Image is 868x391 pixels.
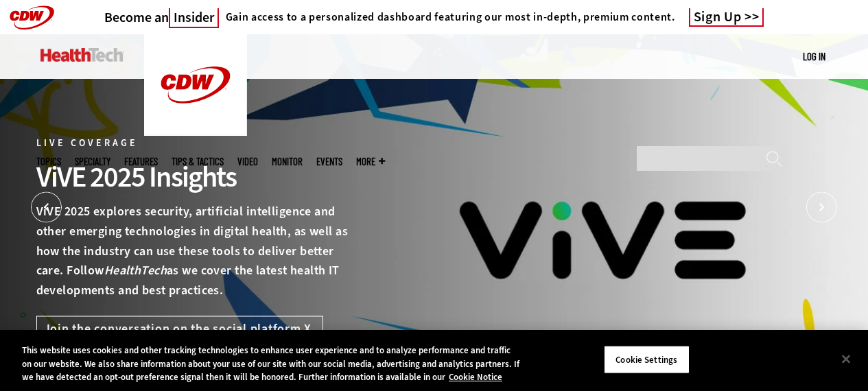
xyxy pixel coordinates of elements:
span: Topics [36,156,61,167]
button: Close [831,344,861,374]
a: CDW [144,125,247,139]
span: Insider [169,8,219,28]
h3: Become an [104,9,219,26]
div: ViVE 2025 Insights [36,158,355,195]
a: Become anInsider [104,9,219,26]
a: More information about your privacy [449,371,502,383]
img: Home [40,48,124,62]
a: Events [316,156,342,167]
a: Gain access to a personalized dashboard featuring our most in-depth, premium content. [219,10,675,24]
a: MonITor [272,156,303,167]
a: Video [237,156,258,167]
em: HealthTech [104,262,167,279]
span: More [356,156,385,167]
button: Next [806,192,837,223]
a: Features [124,156,158,167]
p: ViVE 2025 explores security, artificial intelligence and other emerging technologies in digital h... [36,202,355,300]
a: Sign Up [689,8,764,27]
div: User menu [803,49,825,64]
h4: Gain access to a personalized dashboard featuring our most in-depth, premium content. [226,10,675,24]
a: Log in [803,50,825,62]
button: Prev [31,192,62,223]
a: Join the conversation on the social platform X. [36,316,323,340]
div: This website uses cookies and other tracking technologies to enhance user experience and to analy... [22,344,521,384]
a: Tips & Tactics [172,156,224,167]
span: Specialty [75,156,110,167]
img: Home [144,34,247,136]
button: Cookie Settings [604,345,690,374]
